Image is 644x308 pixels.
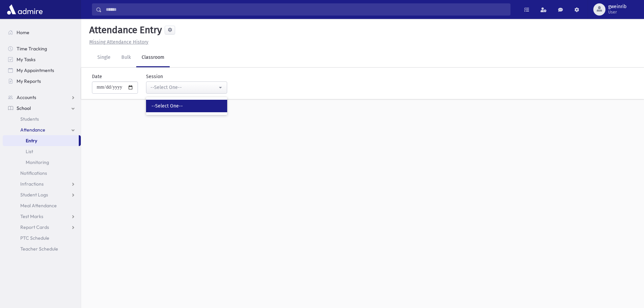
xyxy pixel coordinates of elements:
[20,224,49,230] span: Report Cards
[608,4,626,9] span: gweinrib
[3,103,81,114] a: School
[146,81,227,94] button: --Select One--
[3,114,81,124] a: Students
[3,135,79,146] a: Entry
[5,3,44,16] img: AdmirePro
[3,27,81,38] a: Home
[17,56,35,63] span: My Tasks
[3,243,81,254] a: Teacher Schedule
[26,138,37,144] span: Entry
[116,48,136,67] a: Bulk
[3,157,81,168] a: Monitoring
[3,43,81,54] a: Time Tracking
[608,9,626,15] span: User
[26,148,33,155] span: List
[20,170,47,176] span: Notifications
[3,54,81,65] a: My Tasks
[20,192,48,198] span: Student Logs
[92,48,116,67] a: Single
[102,3,510,16] input: Search
[151,103,183,110] span: --Select One--
[136,48,170,67] a: Classroom
[17,105,31,111] span: School
[17,67,54,73] span: My Appointments
[20,213,43,219] span: Test Marks
[20,181,44,187] span: Infractions
[17,46,47,52] span: Time Tracking
[3,146,81,157] a: List
[20,235,49,241] span: PTC Schedule
[20,246,58,252] span: Teacher Schedule
[87,39,148,45] a: Missing Attendance History
[20,127,45,133] span: Attendance
[26,159,49,165] span: Monitoring
[20,116,39,122] span: Students
[3,92,81,103] a: Accounts
[3,168,81,179] a: Notifications
[17,29,29,35] span: Home
[3,200,81,211] a: Meal Attendance
[3,76,81,87] a: My Reports
[17,78,41,84] span: My Reports
[3,124,81,135] a: Attendance
[89,39,148,45] u: Missing Attendance History
[3,211,81,222] a: Test Marks
[3,233,81,243] a: PTC Schedule
[3,222,81,233] a: Report Cards
[3,179,81,189] a: Infractions
[3,189,81,200] a: Student Logs
[3,65,81,76] a: My Appointments
[146,73,163,80] label: Session
[92,73,102,80] label: Date
[17,94,36,100] span: Accounts
[87,24,162,36] h5: Attendance Entry
[20,203,57,209] span: Meal Attendance
[150,84,217,91] div: --Select One--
